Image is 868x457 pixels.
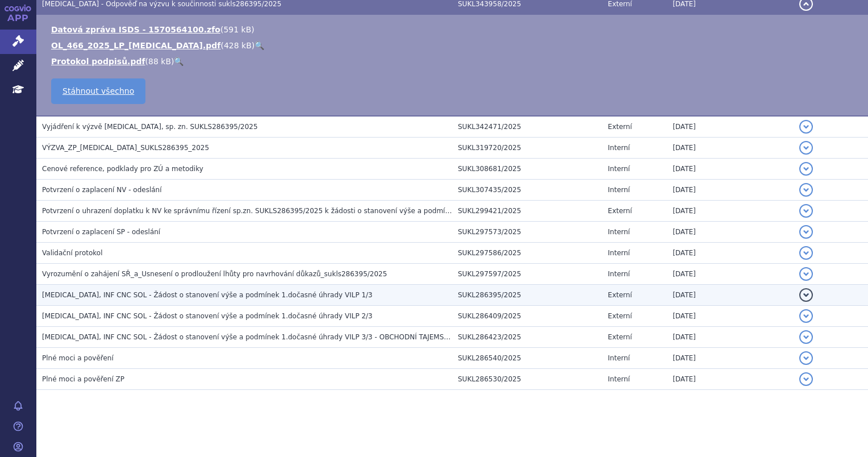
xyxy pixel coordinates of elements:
[223,25,251,34] span: 591 kB
[148,57,171,66] span: 88 kB
[799,162,813,176] button: detail
[799,309,813,323] button: detail
[42,228,160,236] span: Potvrzení o zaplacení SP - odeslání
[608,207,632,215] span: Externí
[608,144,630,152] span: Interní
[42,333,454,341] span: IMFINZI, INF CNC SOL - Žádost o stanovení výše a podmínek 1.dočasné úhrady VILP 3/3 - OBCHODNÍ TA...
[667,285,794,306] td: [DATE]
[667,369,794,390] td: [DATE]
[799,288,813,302] button: detail
[452,138,602,159] td: SUKL319720/2025
[608,270,630,278] span: Interní
[51,41,220,50] a: OL_466_2025_LP_[MEDICAL_DATA].pdf
[452,116,602,138] td: SUKL342471/2025
[608,186,630,194] span: Interní
[799,225,813,239] button: detail
[174,57,183,66] a: 🔍
[799,267,813,281] button: detail
[452,369,602,390] td: SUKL286530/2025
[799,141,813,155] button: detail
[452,180,602,201] td: SUKL307435/2025
[51,57,145,66] a: Protokol podpisů.pdf
[42,354,114,362] span: Plné moci a pověření
[799,372,813,386] button: detail
[667,306,794,327] td: [DATE]
[42,270,387,278] span: Vyrozumění o zahájení SŘ_a_Usnesení o prodloužení lhůty pro navrhování důkazů_sukls286395/2025
[42,249,103,257] span: Validační protokol
[799,204,813,218] button: detail
[452,159,602,180] td: SUKL308681/2025
[452,306,602,327] td: SUKL286409/2025
[42,186,162,194] span: Potvrzení o zaplacení NV - odeslání
[608,375,630,383] span: Interní
[452,201,602,222] td: SUKL299421/2025
[667,243,794,264] td: [DATE]
[667,348,794,369] td: [DATE]
[799,120,813,134] button: detail
[42,207,612,215] span: Potvrzení o uhrazení doplatku k NV ke správnímu řízení sp.zn. SUKLS286395/2025 k žádosti o stanov...
[254,41,264,50] a: 🔍
[51,24,857,35] li: ( )
[608,228,630,236] span: Interní
[608,354,630,362] span: Interní
[799,330,813,344] button: detail
[799,351,813,365] button: detail
[42,375,124,383] span: Plné moci a pověření ZP
[51,56,857,67] li: ( )
[51,25,220,34] a: Datová zpráva ISDS - 1570564100.zfo
[42,144,209,152] span: VÝZVA_ZP_IMFINZI_SUKLS286395_2025
[667,159,794,180] td: [DATE]
[667,264,794,285] td: [DATE]
[667,138,794,159] td: [DATE]
[608,123,632,131] span: Externí
[42,312,373,320] span: IMFINZI, INF CNC SOL - Žádost o stanovení výše a podmínek 1.dočasné úhrady VILP 2/3
[608,312,632,320] span: Externí
[51,78,145,104] a: Stáhnout všechno
[452,222,602,243] td: SUKL297573/2025
[608,291,632,299] span: Externí
[42,165,203,173] span: Cenové reference, podklady pro ZÚ a metodiky
[452,285,602,306] td: SUKL286395/2025
[667,116,794,138] td: [DATE]
[667,222,794,243] td: [DATE]
[452,264,602,285] td: SUKL297597/2025
[667,180,794,201] td: [DATE]
[799,183,813,197] button: detail
[452,348,602,369] td: SUKL286540/2025
[42,123,258,131] span: Vyjádření k výzvě IMFINZI, sp. zn. SUKLS286395/2025
[608,249,630,257] span: Interní
[452,243,602,264] td: SUKL297586/2025
[608,165,630,173] span: Interní
[224,41,252,50] span: 428 kB
[667,327,794,348] td: [DATE]
[51,40,857,51] li: ( )
[667,201,794,222] td: [DATE]
[452,327,602,348] td: SUKL286423/2025
[42,291,373,299] span: IMFINZI, INF CNC SOL - Žádost o stanovení výše a podmínek 1.dočasné úhrady VILP 1/3
[799,246,813,260] button: detail
[608,333,632,341] span: Externí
